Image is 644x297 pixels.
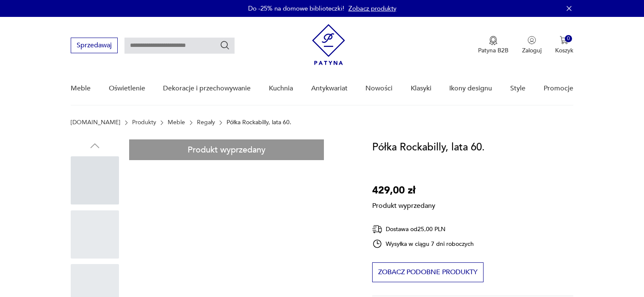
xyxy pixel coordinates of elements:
[197,119,215,126] a: Regały
[372,239,474,249] div: Wysyłka w ciągu 7 dni roboczych
[348,4,396,13] a: Zobacz produkty
[372,199,435,210] p: Produkt wyprzedany
[449,72,492,105] a: Ikony designu
[163,72,251,105] a: Dekoracje i przechowywanie
[372,224,474,234] div: Dostawa od 25,00 PLN
[248,4,344,13] p: Do -25% na domowe biblioteczki!
[560,36,568,44] img: Ikona koszyka
[311,72,348,105] a: Antykwariat
[372,183,435,199] p: 429,00 zł
[478,36,509,54] a: Ikona medaluPatyna B2B
[411,72,431,105] a: Klasyki
[227,119,291,126] p: Półka Rockabilly, lata 60.
[372,262,484,282] button: Zobacz podobne produkty
[565,35,572,42] div: 0
[522,36,542,54] button: Zaloguj
[168,119,185,126] a: Meble
[478,36,509,54] button: Patyna B2B
[478,46,509,54] p: Patyna B2B
[132,119,156,126] a: Produkty
[510,72,525,105] a: Style
[522,46,542,54] p: Zaloguj
[372,224,382,234] img: Ikona dostawy
[71,38,118,53] button: Sprzedawaj
[528,36,536,44] img: Ikonka użytkownika
[555,46,573,54] p: Koszyk
[71,119,120,126] a: [DOMAIN_NAME]
[544,72,573,105] a: Promocje
[269,72,293,105] a: Kuchnia
[312,24,345,65] img: Patyna - sklep z meblami i dekoracjami vintage
[489,36,498,45] img: Ikona medalu
[109,72,145,105] a: Oświetlenie
[220,40,230,50] button: Szukaj
[555,36,573,54] button: 0Koszyk
[365,72,392,105] a: Nowości
[71,72,91,105] a: Meble
[71,43,118,49] a: Sprzedawaj
[372,139,485,155] h1: Półka Rockabilly, lata 60.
